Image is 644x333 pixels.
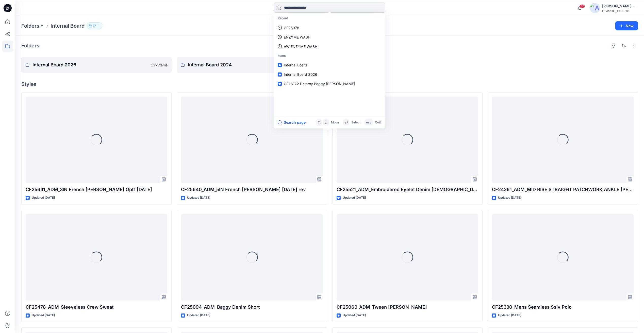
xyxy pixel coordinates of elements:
[181,186,323,193] p: CF25640_ADM_5IN French [PERSON_NAME] [DATE] rev
[275,42,384,51] a: AW ENZYME WASH
[275,60,384,70] a: Internal Board
[26,304,167,311] p: CF25478_ADM_Sleeveless Crew Sweat
[151,62,168,68] p: 597 items
[32,313,55,318] p: Updated [DATE]
[187,313,210,318] p: Updated [DATE]
[366,120,371,125] p: esc
[498,195,521,200] p: Updated [DATE]
[284,82,355,86] span: CF26122 Destroy Baggy [PERSON_NAME]
[93,23,96,29] p: 17
[331,120,339,125] p: Move
[492,304,634,311] p: CF25330_Mens Seamless Sslv Polo
[337,186,478,193] p: CF25521_ADM_Embroidered Eyelet Denim [DEMOGRAPHIC_DATA] Jacket
[602,9,638,13] div: CLASSIC_ATHLUX
[21,43,39,49] h4: Folders
[351,120,360,125] p: Select
[275,32,384,42] a: ENZYME WASH
[177,57,327,73] a: Internal Board 20241209 items
[337,304,478,311] p: CF25060_ADM_Tween [PERSON_NAME]
[32,195,55,200] p: Updated [DATE]
[21,22,39,29] a: Folders
[284,25,299,30] p: CF25078
[87,22,102,29] button: 17
[343,313,366,318] p: Updated [DATE]
[275,23,384,32] a: CF25078
[492,186,634,193] p: CF24261_ADM_MID RISE STRAIGHT PATCHWORK ANKLE [PERSON_NAME]
[590,3,600,13] img: avatar
[181,304,323,311] p: CF25094_ADM_Baggy Denim Short
[284,72,317,77] span: Internal Board 2026
[32,61,148,68] p: Internal Board 2026
[284,44,317,49] p: AW ENZYME WASH
[343,195,366,200] p: Updated [DATE]
[275,14,384,23] p: Recent
[284,34,310,40] p: ENZYME WASH
[580,4,585,8] span: 30
[375,120,381,125] p: Quit
[187,195,210,200] p: Updated [DATE]
[275,51,384,61] p: Items
[21,57,172,73] a: Internal Board 2026597 items
[498,313,521,318] p: Updated [DATE]
[26,186,167,193] p: CF25641_ADM_3IN French [PERSON_NAME] Opt1 [DATE]
[21,81,638,87] h4: Styles
[278,119,306,125] button: Search page
[602,3,638,9] div: [PERSON_NAME] Cfai
[275,79,384,88] a: CF26122 Destroy Baggy [PERSON_NAME]
[284,63,307,67] span: Internal Board
[615,21,638,30] button: New
[275,70,384,79] a: Internal Board 2026
[188,61,302,68] p: Internal Board 2024
[51,22,85,29] p: Internal Board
